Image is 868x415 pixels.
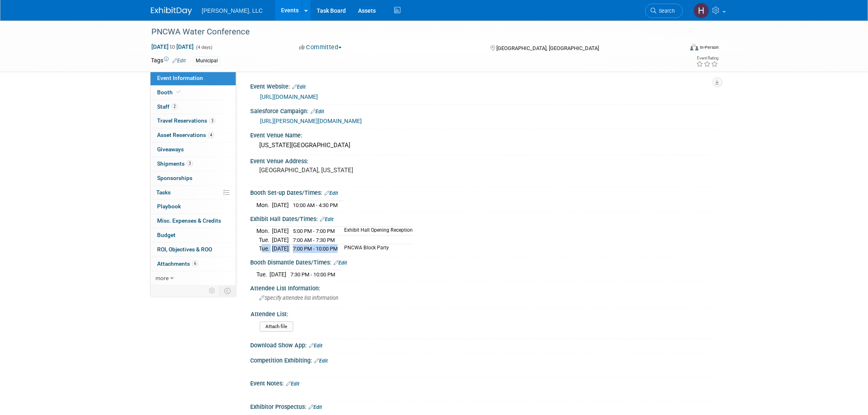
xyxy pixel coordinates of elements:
a: Edit [320,217,333,222]
td: Mon. [256,227,272,236]
td: Personalize Event Tab Strip [205,285,219,296]
td: PNCWA Block Party [339,244,413,253]
span: Playbook [157,203,181,210]
a: Edit [333,260,347,266]
a: more [151,271,236,285]
span: 7:00 AM - 7:30 PM [293,237,335,243]
a: Edit [324,190,338,196]
span: 3 [209,118,215,124]
div: Exhibit Hall Dates/Times: [250,213,717,223]
td: [DATE] [272,227,289,236]
td: [DATE] [272,244,289,253]
span: [PERSON_NAME], LLC [202,7,263,14]
span: [GEOGRAPHIC_DATA], [GEOGRAPHIC_DATA] [496,45,599,51]
pre: [GEOGRAPHIC_DATA], [US_STATE] [259,166,436,174]
span: Budget [157,232,176,238]
td: Toggle Event Tabs [219,285,236,296]
div: Event Website: [250,80,717,91]
img: Hannah Mulholland [694,3,709,18]
a: Playbook [151,200,236,214]
span: Travel Reservations [157,117,215,124]
span: 10:00 AM - 4:30 PM [293,202,338,208]
a: Attachments6 [151,257,236,271]
a: Search [645,4,683,18]
i: Booth reservation complete [176,90,180,94]
a: Giveaways [151,143,236,157]
a: Asset Reservations4 [151,128,236,142]
div: [US_STATE][GEOGRAPHIC_DATA] [256,139,711,152]
span: 5:00 PM - 7:00 PM [293,228,335,234]
span: 3 [187,160,193,166]
td: [DATE] [272,235,289,244]
a: [URL][PERSON_NAME][DOMAIN_NAME] [260,118,362,124]
a: Budget [151,228,236,242]
span: Asset Reservations [157,132,214,138]
div: Event Rating [697,56,719,60]
span: 7:30 PM - 10:00 PM [290,271,335,278]
div: In-Person [700,44,719,50]
div: Event Venue Name: [250,129,717,139]
span: Misc. Expenses & Credits [157,217,221,224]
a: Edit [308,404,322,410]
td: Tags [151,56,186,66]
span: Sponsorships [157,175,192,181]
a: Edit [172,58,186,64]
button: Committed [296,43,345,52]
span: more [155,275,169,281]
a: Edit [309,343,322,349]
div: Municipal [193,57,220,65]
span: Specify attendee list information [259,295,338,301]
a: ROI, Objectives & ROO [151,243,236,257]
div: Event Notes: [250,377,717,388]
td: Tue. [256,235,272,244]
div: PNCWA Water Conference [148,25,671,39]
td: [DATE] [272,201,289,209]
span: Search [656,8,675,14]
a: Event Information [151,71,236,85]
a: Edit [311,109,324,114]
span: Staff [157,103,178,110]
td: Tue. [256,270,270,279]
span: Attachments [157,260,198,267]
span: Event Information [157,75,203,81]
div: Exhibitor Prospectus: [250,401,717,411]
a: Edit [292,84,306,90]
a: Shipments3 [151,157,236,171]
a: Sponsorships [151,171,236,185]
a: Travel Reservations3 [151,114,236,128]
div: Booth Set-up Dates/Times: [250,187,717,197]
span: (4 days) [195,45,212,50]
div: Event Venue Address: [250,155,717,165]
span: 2 [171,103,178,109]
div: Attendee List Information: [250,282,717,292]
div: Event Format [635,43,719,55]
a: Booth [151,86,236,100]
span: Giveaways [157,146,184,153]
a: Edit [314,358,328,364]
a: Edit [286,381,299,387]
div: Salesforce Campaign: [250,105,717,116]
span: Booth [157,89,182,96]
td: Mon. [256,201,272,209]
a: Staff2 [151,100,236,114]
img: ExhibitDay [151,7,192,15]
div: Download Show App: [250,339,717,350]
a: Misc. Expenses & Credits [151,214,236,228]
span: 7:00 PM - 10:00 PM [293,246,338,252]
span: to [169,43,176,50]
div: Booth Dismantle Dates/Times: [250,256,717,267]
span: Tasks [156,189,171,196]
a: Tasks [151,186,236,200]
span: 4 [208,132,214,138]
div: Attendee List: [251,308,713,318]
span: Shipments [157,160,193,167]
img: Format-Inperson.png [690,44,699,50]
div: Competition Exhibiting: [250,354,717,365]
td: Tue. [256,244,272,253]
span: ROI, Objectives & ROO [157,246,212,253]
td: Exhibit Hall Opening Reception [339,227,413,236]
span: 6 [192,260,198,267]
a: [URL][DOMAIN_NAME] [260,93,318,100]
td: [DATE] [270,270,286,279]
span: [DATE] [DATE] [151,43,194,50]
